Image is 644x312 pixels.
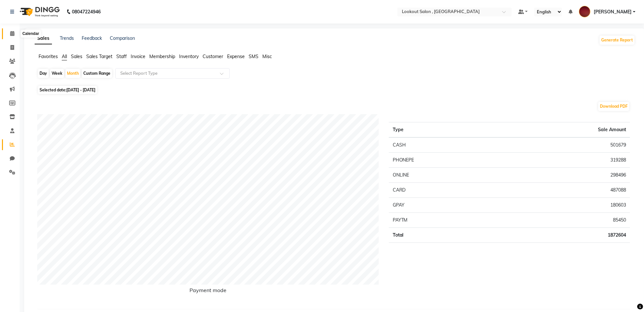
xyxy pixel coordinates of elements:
span: Invoice [131,54,145,59]
div: Week [50,69,64,78]
button: Generate Report [600,36,635,45]
th: Type [389,122,497,138]
img: logo [17,3,61,21]
td: CARD [389,183,497,198]
div: Calendar [21,30,41,38]
td: CASH [389,137,497,153]
th: Sale Amount [497,122,630,138]
td: 85450 [497,213,630,228]
span: Membership [149,54,175,59]
td: Total [389,228,497,243]
span: Inventory [179,54,199,59]
a: Comparison [110,35,135,41]
td: ONLINE [389,168,497,183]
td: 319288 [497,153,630,168]
b: 08047224946 [72,3,101,21]
span: SMS [249,54,258,59]
span: All [62,54,67,59]
td: 501679 [497,137,630,153]
td: PAYTM [389,213,497,228]
span: [DATE] - [DATE] [66,87,95,92]
span: Selected date: [38,86,97,94]
div: Month [65,69,80,78]
span: Sales Target [86,54,112,59]
td: 298496 [497,168,630,183]
td: 180603 [497,198,630,213]
td: GPAY [389,198,497,213]
span: Sales [71,54,82,59]
span: [PERSON_NAME] [594,8,632,15]
td: 1872604 [497,228,630,243]
td: PHONEPE [389,153,497,168]
div: Custom Range [82,69,112,78]
a: Trends [60,35,74,41]
span: Customer [203,54,223,59]
span: Staff [116,54,127,59]
td: 487088 [497,183,630,198]
button: Download PDF [598,102,629,111]
span: Misc [262,54,272,59]
img: KRISHNA SHAH [579,6,590,17]
span: Expense [227,54,245,59]
span: Favorites [39,54,58,59]
a: Feedback [82,35,102,41]
div: Day [38,69,49,78]
h6: Payment mode [37,287,379,296]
